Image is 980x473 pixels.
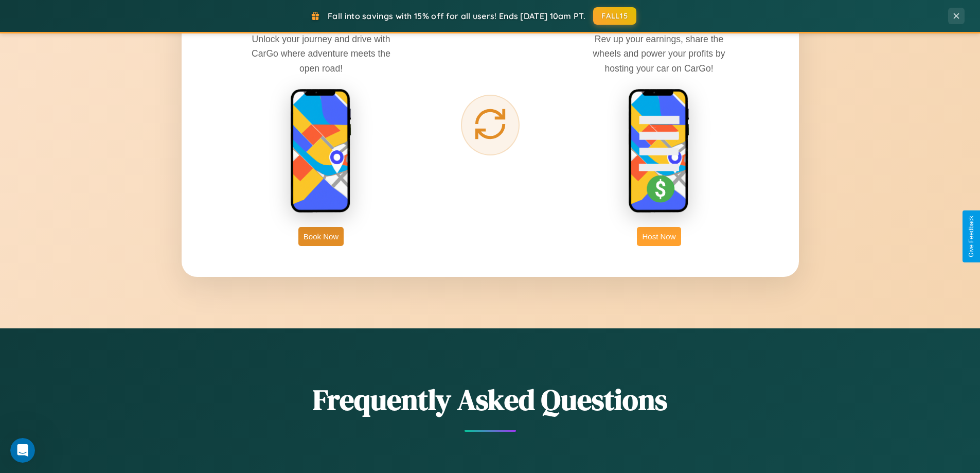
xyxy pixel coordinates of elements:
iframe: Intercom live chat [10,438,35,463]
button: FALL15 [593,7,636,25]
span: Fall into savings with 15% off for all users! Ends [DATE] 10am PT. [328,11,585,21]
img: host phone [628,89,690,214]
p: Rev up your earnings, share the wheels and power your profits by hosting your car on CarGo! [582,32,736,75]
button: Host Now [637,227,681,246]
img: rent phone [290,89,352,214]
div: Give Feedback [968,216,975,257]
button: Book Now [298,227,344,246]
h2: Frequently Asked Questions [182,380,799,419]
p: Unlock your journey and drive with CarGo where adventure meets the open road! [244,32,398,75]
